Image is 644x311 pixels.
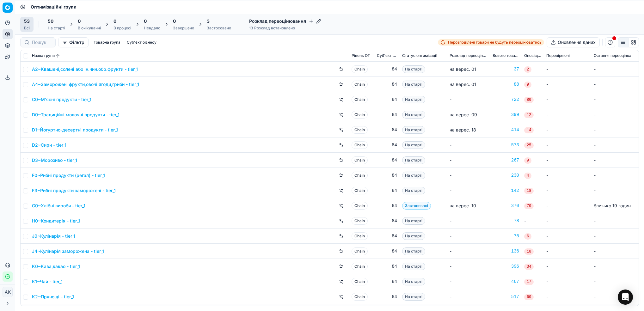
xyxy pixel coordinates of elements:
[402,141,425,149] span: На старті
[402,172,425,179] span: На старті
[447,153,490,168] td: -
[377,248,397,254] div: 84
[524,294,534,300] span: 60
[352,172,368,179] span: Chain
[402,202,431,210] span: Застосовані
[402,217,425,225] span: На старті
[32,96,91,103] a: C0~М'ясні продукти - tier_1
[544,259,591,274] td: -
[544,213,591,229] td: -
[522,213,544,229] td: -
[113,26,131,31] div: В процесі
[352,156,368,164] span: Chain
[144,26,160,31] div: Невдало
[402,81,425,88] span: На старті
[32,39,52,46] input: Пошук
[450,66,476,72] span: на верес. 01
[352,202,368,210] span: Chain
[377,203,397,209] div: 84
[591,244,639,259] td: -
[32,248,104,254] a: J4~Кулінарія заморожена - tier_1
[447,244,490,259] td: -
[32,218,80,224] a: H0~Кондитерія - tier_1
[447,274,490,289] td: -
[524,82,531,88] span: 9
[31,4,77,10] nav: breadcrumb
[450,82,476,87] span: на верес. 01
[594,203,631,208] span: близько 19 годин
[493,248,519,254] a: 136
[524,264,534,270] span: 34
[32,157,77,163] a: D3~Морозиво - tier_1
[524,97,534,103] span: 80
[402,278,425,285] span: На старті
[48,26,65,31] div: На старті
[447,213,490,229] td: -
[377,157,397,163] div: 84
[544,229,591,244] td: -
[524,203,534,209] span: 70
[352,247,368,255] span: Chain
[493,263,519,270] div: 396
[493,218,519,224] a: 78
[544,137,591,153] td: -
[524,53,541,58] span: Оповіщення
[493,112,519,118] a: 399
[594,53,631,58] span: Остання переоцінка
[591,137,639,153] td: -
[173,26,194,31] div: Завершено
[524,248,534,255] span: 18
[48,18,53,24] span: 50
[352,126,368,134] span: Chain
[493,294,519,300] a: 517
[24,26,30,31] div: Всі
[544,122,591,137] td: -
[377,127,397,133] div: 84
[447,289,490,304] td: -
[524,157,531,164] span: 9
[544,289,591,304] td: -
[493,157,519,163] a: 267
[524,233,531,240] span: 6
[447,229,490,244] td: -
[450,127,476,132] span: на верес. 18
[402,247,425,255] span: На старті
[32,278,63,285] a: K1~Чай - tier_1
[32,172,105,179] a: F0~Рибні продукти (регал) - tier_1
[447,168,490,183] td: -
[32,127,118,133] a: D1~Йогуртно-десертні продукти - tier_1
[32,203,85,209] a: G0~Хлібні вироби - tier_1
[447,259,490,274] td: -
[377,96,397,103] div: 84
[438,39,544,46] a: Нерозподілені товари не будуть переоцінюватись
[32,81,139,88] a: A4~Заморожені фрукти,овочі,ягоди,гриби - tier_1
[352,217,368,225] span: Chain
[524,279,534,285] span: 17
[402,263,425,270] span: На старті
[173,18,176,24] span: 0
[447,92,490,107] td: -
[591,77,639,92] td: -
[524,142,534,149] span: 25
[402,53,437,58] span: Статус оптимізації
[31,4,77,10] span: Оптимізаційні групи
[377,263,397,270] div: 84
[493,278,519,285] a: 467
[402,293,425,301] span: На старті
[32,53,55,58] span: Назва групи
[591,92,639,107] td: -
[58,37,89,47] button: Фільтр
[493,203,519,209] a: 370
[24,18,30,24] span: 53
[448,40,542,45] span: Нерозподілені товари не будуть переоцінюватись
[352,187,368,194] span: Chain
[493,233,519,239] a: 75
[493,172,519,179] a: 230
[493,96,519,103] a: 722
[544,183,591,198] td: -
[3,287,12,297] span: AK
